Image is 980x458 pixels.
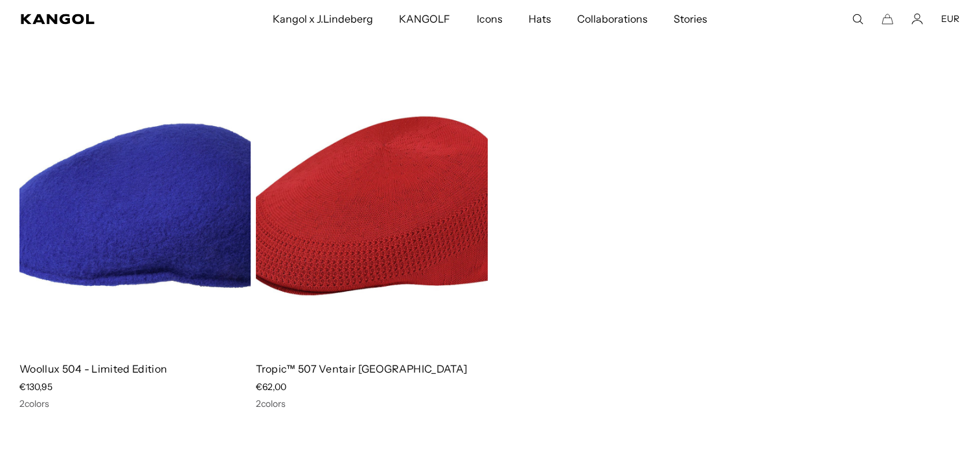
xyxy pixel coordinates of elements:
[21,14,180,24] a: Kangol
[256,380,286,392] span: €62,00
[19,362,167,375] a: Woollux 504 - Limited Edition
[852,13,863,25] summary: Search here
[19,60,251,351] img: Woollux 504 - Limited Edition
[19,380,52,392] span: €130,95
[911,13,923,25] a: Account
[882,13,893,25] button: Cart
[256,60,487,351] img: Tropic™ 507 Ventair USA
[19,397,251,409] div: 2 colors
[256,362,467,375] a: Tropic™ 507 Ventair [GEOGRAPHIC_DATA]
[941,13,959,25] button: EUR
[256,397,487,409] div: 2 colors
